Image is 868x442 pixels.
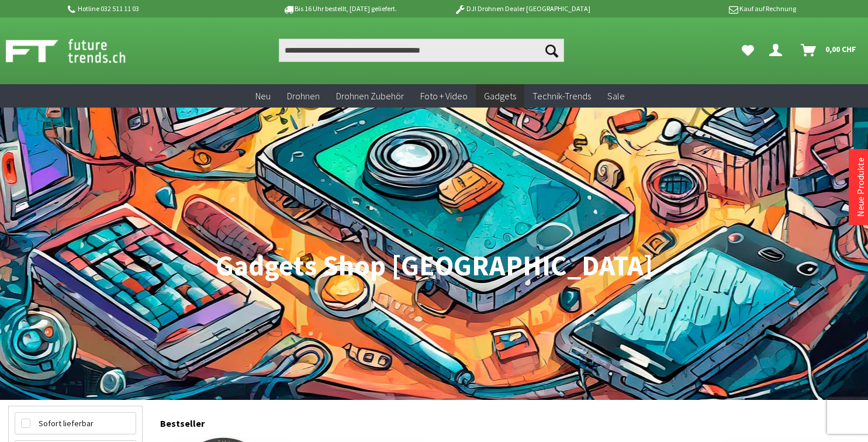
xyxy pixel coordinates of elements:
[599,84,633,108] a: Sale
[412,84,476,108] a: Foto + Video
[431,2,613,16] p: DJI Drohnen Dealer [GEOGRAPHIC_DATA]
[255,90,271,102] span: Neu
[484,90,516,102] span: Gadgets
[607,90,625,102] span: Sale
[825,40,856,58] span: 0,00 CHF
[855,157,866,217] a: Neue Produkte
[248,2,431,16] p: Bis 16 Uhr bestellt, [DATE] geliefert.
[160,406,860,435] div: Bestseller
[279,84,328,108] a: Drohnen
[736,39,760,62] a: Meine Favoriten
[66,2,248,16] p: Hotline 032 511 11 03
[540,39,564,62] button: Suchen
[476,84,524,108] a: Gadgets
[524,84,599,108] a: Technik-Trends
[247,84,279,108] a: Neu
[287,90,320,102] span: Drohnen
[796,39,862,62] a: Warenkorb
[420,90,468,102] span: Foto + Video
[6,36,151,65] img: Shop Futuretrends - zur Startseite wechseln
[614,2,796,16] p: Kauf auf Rechnung
[765,39,791,62] a: Dein Konto
[279,39,565,62] input: Produkt, Marke, Kategorie, EAN, Artikelnummer…
[8,251,860,281] h1: Gadgets Shop [GEOGRAPHIC_DATA]
[328,84,412,108] a: Drohnen Zubehör
[336,90,404,102] span: Drohnen Zubehör
[532,90,591,102] span: Technik-Trends
[15,413,136,434] label: Sofort lieferbar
